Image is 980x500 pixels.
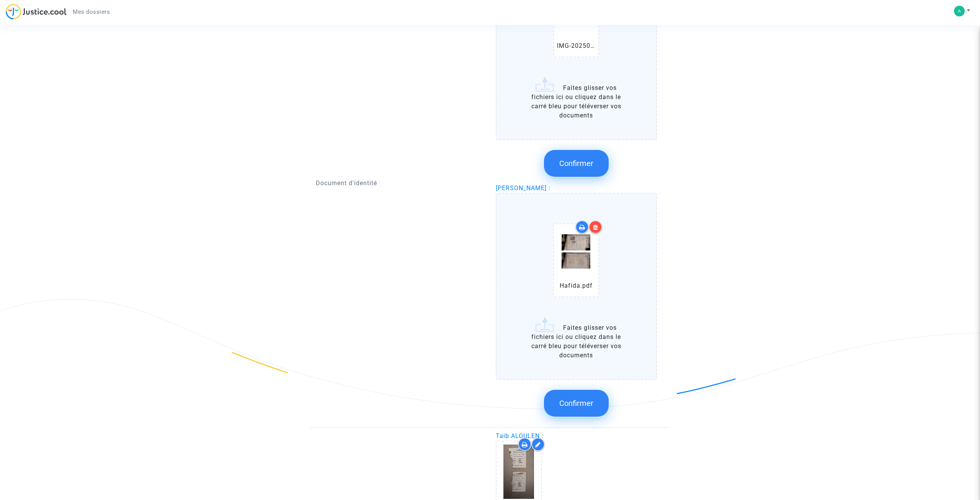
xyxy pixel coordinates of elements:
[67,6,116,18] a: Mes dossiers
[316,178,485,188] p: Document d'identité
[559,399,593,408] span: Confirmer
[496,184,550,192] span: [PERSON_NAME] :
[954,6,965,16] img: ff158b6402685cd6c2bc4ac15343b900
[544,150,609,177] button: Confirmer
[6,4,67,20] img: jc-logo.svg
[559,159,593,168] span: Confirmer
[73,8,110,15] span: Mes dossiers
[544,390,609,417] button: Confirmer
[496,432,544,440] span: Taib ALOULEN :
